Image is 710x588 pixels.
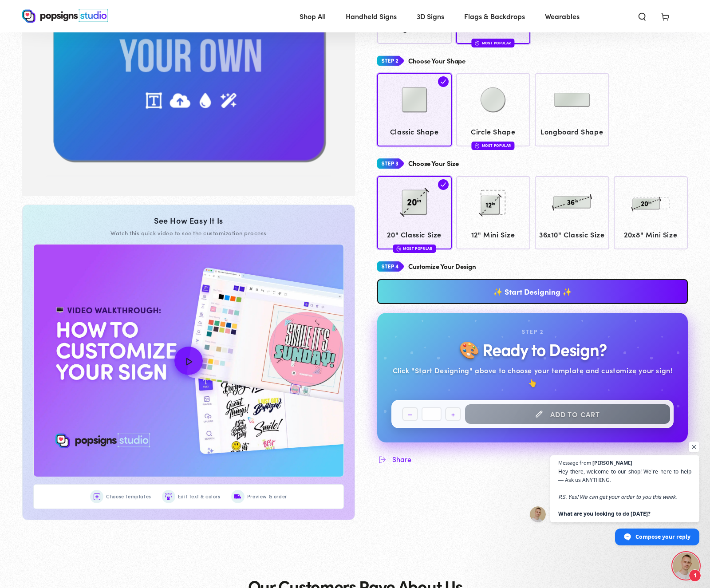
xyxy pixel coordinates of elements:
img: Longboard Shape [550,78,594,122]
a: 12 12" Mini Size [456,176,531,249]
button: Start Designing First [465,404,670,424]
span: Classic Shape [382,125,448,138]
div: Most Popular [393,245,436,253]
a: Longboard Shape Longboard Shape [535,73,609,146]
h4: Choose Your Size [408,160,459,167]
img: check.svg [438,179,449,190]
img: check.svg [438,76,449,87]
a: ✨ Start Designing ✨ [377,279,688,304]
img: 12 [471,180,515,225]
span: 1 [689,569,701,582]
summary: Search our site [631,6,654,26]
img: Edit text & colors [165,493,172,500]
img: fire.svg [475,40,480,46]
h4: Choose Your Shape [408,57,465,65]
a: 36x10 36x10" Classic Size [535,176,609,249]
span: Longboard Shape [539,125,605,138]
span: Choose templates [106,492,151,501]
span: Flags & Backdrops [464,10,525,23]
a: Shop All [293,4,332,28]
img: Step 2 [377,53,404,69]
span: 20" Classic Size [382,228,448,241]
span: Share [392,455,411,463]
a: Classic Shape Classic Shape [377,73,452,146]
img: Circle Shape [471,78,515,122]
div: See How Easy It Is [33,216,344,225]
a: Handheld Signs [339,4,403,28]
span: Wearables [545,10,580,23]
img: Classic Shape [392,78,437,122]
span: 3D Signs [417,10,444,23]
h4: Customize Your Design [408,263,476,270]
span: Handheld Signs [346,10,397,23]
span: Compose your reply [635,529,690,545]
span: [PERSON_NAME] [592,460,632,465]
img: Popsigns Studio [22,9,108,23]
img: fire.svg [396,245,401,252]
button: Share [377,454,411,464]
span: Circle Shape [460,125,526,138]
div: Click "Start Designing" above to choose your template and customize your sign! 👆 [391,364,674,390]
img: Preview & order [234,493,241,500]
span: 20x8" Mini Size [618,228,684,241]
span: Hey there, welcome to our shop! We're here to help — Ask us ANYTHING. [558,467,691,518]
button: How to Customize Your Design [34,245,343,477]
img: 20 [392,180,437,225]
span: Message from [558,460,591,465]
img: Step 3 [377,155,404,172]
h2: 🎨 Ready to Design? [459,340,606,358]
span: Shop All [300,10,326,23]
img: 36x10 [550,180,594,225]
a: Wearables [538,4,586,28]
a: Circle Shape Circle Shape Most Popular [456,73,531,146]
span: Edit text & colors [178,492,221,501]
div: Watch this quick video to see the customization process [33,229,344,237]
span: 36x10" Classic Size [539,228,605,241]
a: Open chat [673,552,699,579]
span: Preview & order [247,492,287,501]
div: Step 2 [522,327,544,337]
a: 20 20" Classic Size Most Popular [377,176,452,249]
a: Flags & Backdrops [458,4,532,28]
img: 20x8 [628,180,673,225]
span: 12" Mini Size [460,228,526,241]
img: Choose templates [94,493,100,500]
img: fire.svg [475,142,480,149]
div: Most Popular [472,39,515,47]
a: 20x8 20x8" Mini Size [614,176,688,249]
img: Step 4 [377,258,404,275]
div: Most Popular [472,142,515,150]
a: 3D Signs [410,4,451,28]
